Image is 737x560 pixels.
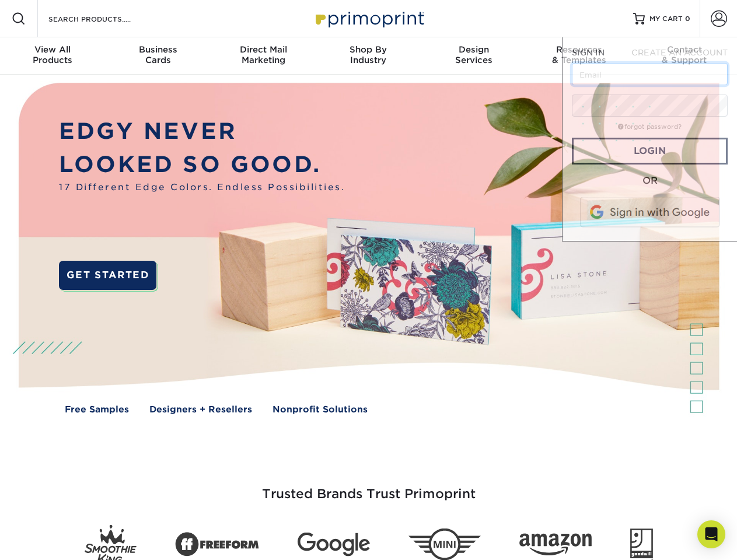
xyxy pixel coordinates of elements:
[572,48,605,57] span: SIGN IN
[211,44,316,65] div: Marketing
[105,44,210,55] span: Business
[697,520,725,548] div: Open Intercom Messenger
[59,261,156,290] a: GET STARTED
[685,15,690,23] span: 0
[105,44,210,65] div: Cards
[59,115,345,148] p: EDGY NEVER
[618,123,682,131] a: forgot password?
[47,12,161,26] input: SEARCH PRODUCTS.....
[631,48,728,57] span: CREATE AN ACCOUNT
[316,44,421,65] div: Industry
[310,6,427,31] img: Primoprint
[526,44,631,65] div: & Templates
[27,459,710,516] h3: Trusted Brands Trust Primoprint
[211,44,316,55] span: Direct Mail
[421,44,526,55] span: Design
[421,37,526,75] a: DesignServices
[526,44,631,55] span: Resources
[630,528,653,560] img: Goodwill
[105,37,210,75] a: BusinessCards
[59,148,345,181] p: LOOKED SO GOOD.
[298,533,370,556] img: Google
[149,403,252,416] a: Designers + Resellers
[316,44,421,55] span: Shop By
[421,44,526,65] div: Services
[211,37,316,75] a: Direct MailMarketing
[59,181,345,194] span: 17 Different Edge Colors. Endless Possibilities.
[273,403,368,416] a: Nonprofit Solutions
[572,138,728,164] a: Login
[65,403,129,416] a: Free Samples
[316,37,421,75] a: Shop ByIndustry
[572,63,728,85] input: Email
[649,14,683,24] span: MY CART
[572,174,728,188] div: OR
[519,534,592,556] img: Amazon
[526,37,631,75] a: Resources& Templates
